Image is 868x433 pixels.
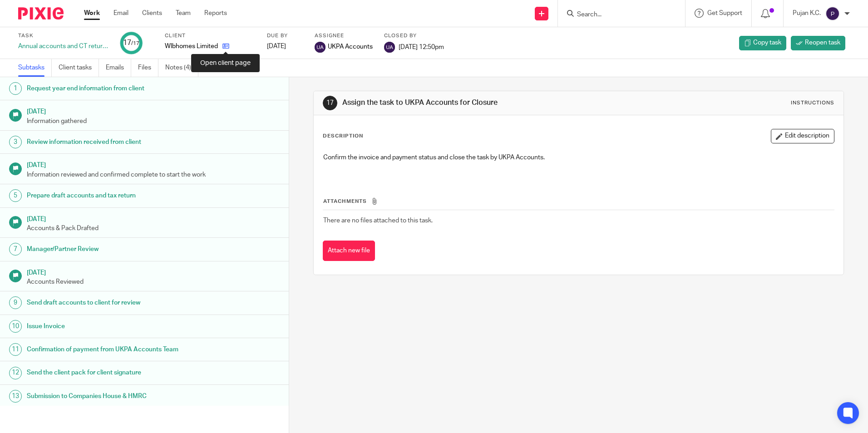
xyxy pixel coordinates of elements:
[267,32,303,39] label: Due by
[27,266,280,277] h1: [DATE]
[323,133,363,140] p: Description
[9,189,22,202] div: 5
[27,82,196,95] h1: Request year end information from client
[27,366,196,379] h1: Send the client pack for client signature
[27,320,196,333] h1: Issue Invoice
[707,10,742,16] span: Get Support
[323,199,367,204] span: Attachments
[205,59,240,77] a: Audit logs
[27,212,280,224] h1: [DATE]
[384,32,444,39] label: Closed by
[27,224,280,233] p: Accounts & Pack Drafted
[27,135,196,149] h1: Review information received from client
[27,189,196,202] h1: Prepare draft accounts and tax return
[123,38,139,48] div: 17
[342,98,598,108] h1: Assign the task to UKPA Accounts for Closure
[27,296,196,310] h1: Send draft accounts to client for review
[142,9,162,18] a: Clients
[165,42,218,51] p: Wlbhomes Limited
[576,11,658,19] input: Search
[9,390,22,403] div: 13
[323,241,375,261] button: Attach new file
[739,36,786,50] a: Copy task
[825,6,840,21] img: svg%3E
[27,105,280,116] h1: [DATE]
[18,42,109,51] div: Annual accounts and CT return - Current
[791,36,845,50] a: Reopen task
[9,296,22,309] div: 9
[131,41,139,46] small: /17
[27,158,280,170] h1: [DATE]
[18,32,109,39] label: Task
[165,32,256,39] label: Client
[165,59,198,77] a: Notes (4)
[106,59,131,77] a: Emails
[9,136,22,148] div: 3
[805,38,840,47] span: Reopen task
[315,32,373,39] label: Assignee
[323,217,433,224] span: There are no files attached to this task.
[323,96,337,110] div: 17
[113,9,128,18] a: Email
[771,129,834,143] button: Edit description
[753,38,781,47] span: Copy task
[27,389,196,403] h1: Submission to Companies House & HMRC
[399,44,444,50] span: [DATE] 12:50pm
[9,82,22,95] div: 1
[18,7,64,20] img: Pixie
[328,42,373,51] span: UKPA Accounts
[384,42,395,53] img: svg%3E
[27,343,196,356] h1: Confirmation of payment from UKPA Accounts Team
[84,9,100,18] a: Work
[18,59,52,77] a: Subtasks
[9,367,22,379] div: 12
[27,277,280,286] p: Accounts Reviewed
[9,243,22,256] div: 7
[323,153,833,162] p: Confirm the invoice and payment status and close the task by UKPA Accounts.
[267,42,303,51] div: [DATE]
[27,242,196,256] h1: Manager/Partner Review
[315,42,325,53] img: svg%3E
[9,320,22,333] div: 10
[27,170,280,179] p: Information reviewed and confirmed complete to start the work
[9,343,22,356] div: 11
[791,99,834,107] div: Instructions
[204,9,227,18] a: Reports
[793,9,821,18] p: Pujan K.C.
[138,59,158,77] a: Files
[59,59,99,77] a: Client tasks
[176,9,191,18] a: Team
[27,117,280,126] p: Information gathered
